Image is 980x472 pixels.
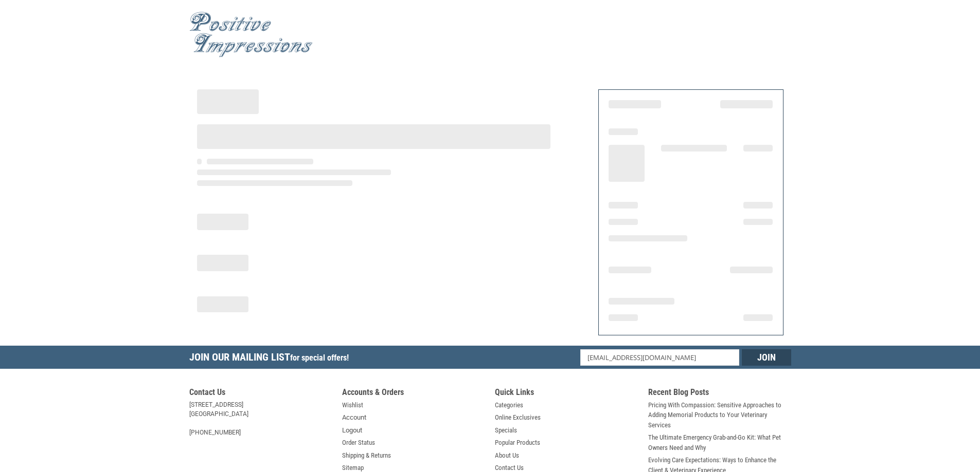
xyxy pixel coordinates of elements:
h5: Accounts & Orders [342,387,485,400]
h5: Recent Blog Posts [648,387,791,400]
input: Join [742,349,791,366]
a: Pricing With Compassion: Sensitive Approaches to Adding Memorial Products to Your Veterinary Serv... [648,400,791,430]
address: [STREET_ADDRESS] [GEOGRAPHIC_DATA] [PHONE_NUMBER] [189,400,332,437]
input: Email [580,349,739,366]
a: The Ultimate Emergency Grab-and-Go Kit: What Pet Owners Need and Why [648,432,791,452]
h5: Join Our Mailing List [189,346,354,372]
a: Popular Products [495,438,540,448]
a: Wishlist [342,400,363,410]
h5: Contact Us [189,387,332,400]
span: for special offers! [290,353,349,363]
h5: Quick Links [495,387,638,400]
img: Positive Impressions [189,12,313,58]
a: Online Exclusives [495,412,541,423]
a: Shipping & Returns [342,450,391,461]
a: Logout [342,425,362,436]
a: Account [342,412,366,423]
a: Categories [495,400,523,410]
a: About Us [495,450,519,461]
a: Order Status [342,438,375,448]
a: Specials [495,425,517,436]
